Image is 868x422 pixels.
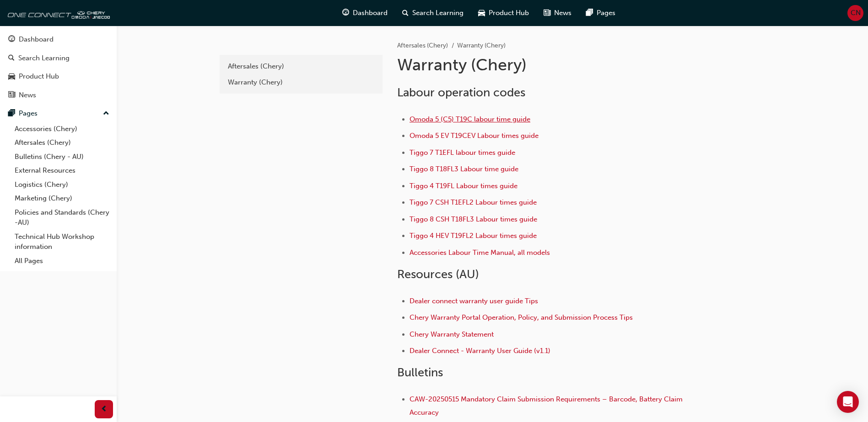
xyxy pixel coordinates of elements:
a: Aftersales (Chery) [223,58,379,74]
a: Tiggo 8 T18FL3 Labour time guide [410,165,518,173]
img: oneconnect [5,4,110,22]
div: Dashboard [19,34,54,45]
a: Warranty (Chery) [223,74,379,90]
a: car-iconProduct Hub [471,4,536,22]
span: Dashboard [353,8,388,18]
div: Search Learning [18,53,70,63]
div: Pages [19,108,38,119]
a: Chery Warranty Statement [410,330,494,338]
a: All Pages [11,254,113,268]
a: Marketing (Chery) [11,191,113,206]
div: Open Intercom Messenger [837,391,859,413]
a: Tiggo 4 T19FL Labour times guide [410,182,518,190]
a: guage-iconDashboard [335,4,395,22]
a: Tiggo 4 HEV T19FL2 Labour times guide [410,232,537,240]
a: Aftersales (Chery) [397,42,448,49]
span: prev-icon [101,404,108,415]
a: Bulletins (Chery - AU) [11,150,113,164]
span: CN [851,8,861,18]
a: Search Learning [4,50,113,67]
a: Tiggo 8 CSH T18FL3 Labour times guide [410,215,537,223]
div: News [19,90,36,100]
a: Omoda 5 (C5) T19C labour time guide [410,115,530,123]
a: CAW-20250515 Mandatory Claim Submission Requirements – Barcode, Battery Claim Accuracy [410,395,685,417]
a: Accessories Labour Time Manual, all models [410,248,550,257]
span: news-icon [544,7,550,19]
span: search-icon [402,7,409,19]
span: up-icon [103,108,109,120]
span: guage-icon [8,36,15,44]
a: News [4,87,113,104]
button: Pages [4,105,113,122]
h1: Warranty (Chery) [397,55,697,75]
span: guage-icon [342,7,349,19]
a: Omoda 5 EV T19CEV Labour times guide [410,132,539,140]
button: DashboardSearch LearningProduct HubNews [4,29,113,105]
a: Tiggo 7 CSH T1EFL2 Labour times guide [410,198,537,206]
div: Aftersales (Chery) [228,61,374,72]
span: Search Learning [412,8,464,18]
span: car-icon [478,7,485,19]
a: Dealer connect warranty user guide Tips [410,297,538,305]
a: Accessories (Chery) [11,122,113,136]
a: Policies and Standards (Chery -AU) [11,206,113,230]
div: Product Hub [19,71,59,82]
span: pages-icon [8,110,15,118]
span: car-icon [8,73,15,81]
a: Logistics (Chery) [11,178,113,192]
a: news-iconNews [536,4,579,22]
a: External Resources [11,164,113,178]
a: Tiggo 7 T1EFL labour times guide [410,148,515,157]
a: Product Hub [4,68,113,85]
a: search-iconSearch Learning [395,4,471,22]
span: Bulletins [397,365,443,380]
span: Product Hub [489,8,529,18]
span: news-icon [8,91,15,100]
li: Warranty (Chery) [457,41,506,51]
a: Aftersales (Chery) [11,136,113,150]
span: Labour operation codes [397,85,525,100]
span: pages-icon [586,7,593,19]
span: search-icon [8,54,15,63]
div: Warranty (Chery) [228,77,374,88]
span: Pages [597,8,615,18]
button: CN [847,5,863,21]
a: Dashboard [4,31,113,48]
a: Chery Warranty Portal Operation, Policy, and Submission Process Tips [410,313,633,322]
span: Resources (AU) [397,267,479,281]
a: Dealer Connect - Warranty User Guide (v1.1) [410,347,550,355]
a: Technical Hub Workshop information [11,230,113,254]
a: pages-iconPages [579,4,623,22]
span: News [554,8,571,18]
